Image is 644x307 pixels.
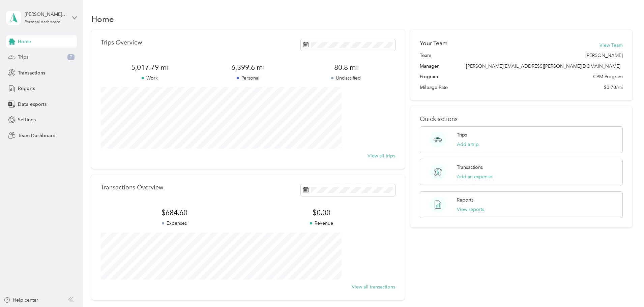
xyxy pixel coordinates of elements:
p: Revenue [248,220,395,227]
button: Help center [4,297,38,304]
span: $0.00 [248,208,395,217]
span: Team [420,52,431,59]
span: [PERSON_NAME][EMAIL_ADDRESS][PERSON_NAME][DOMAIN_NAME] [466,63,620,69]
span: 80.8 mi [297,63,395,72]
h1: Home [91,16,114,23]
span: Team Dashboard [18,132,56,139]
span: Reports [18,85,35,92]
span: 6,399.6 mi [199,63,297,72]
button: View reports [457,206,484,213]
span: 5,017.79 mi [101,63,199,72]
span: Home [18,38,31,45]
h2: Your Team [420,39,447,48]
div: Personal dashboard [25,20,61,24]
iframe: Everlance-gr Chat Button Frame [606,269,644,307]
p: Transactions Overview [101,184,163,191]
p: Personal [199,74,297,82]
span: Manager [420,63,439,70]
span: Program [420,73,438,80]
p: Trips Overview [101,39,142,46]
span: Settings [18,116,36,123]
div: [PERSON_NAME] [PERSON_NAME] [25,11,67,18]
span: Transactions [18,69,45,76]
span: $684.60 [101,208,248,217]
p: Unclassified [297,74,395,82]
button: View all trips [368,152,395,159]
span: [PERSON_NAME] [585,52,623,59]
button: View Team [599,42,623,49]
span: Trips [18,54,28,61]
p: Work [101,74,199,82]
span: $0.70/mi [604,84,623,91]
p: Trips [457,131,467,139]
span: 7 [67,54,75,60]
button: Add a trip [457,141,479,148]
button: Add an expense [457,173,492,180]
p: Reports [457,196,473,204]
span: Mileage Rate [420,84,448,91]
span: Data exports [18,101,47,108]
p: Expenses [101,220,248,227]
button: View all transactions [352,283,395,290]
p: Quick actions [420,116,623,123]
p: Transactions [457,164,483,171]
span: CPM Program [593,73,623,80]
